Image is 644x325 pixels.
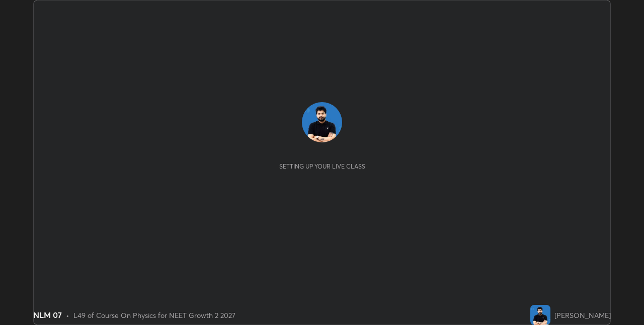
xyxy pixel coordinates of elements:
div: NLM 07 [33,309,62,321]
img: 83a18a2ccf0346ec988349b1c8dfe260.jpg [530,305,550,325]
div: [PERSON_NAME] [554,310,611,320]
img: 83a18a2ccf0346ec988349b1c8dfe260.jpg [302,102,342,142]
div: Setting up your live class [279,162,365,170]
div: • [66,310,69,320]
div: L49 of Course On Physics for NEET Growth 2 2027 [73,310,235,320]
